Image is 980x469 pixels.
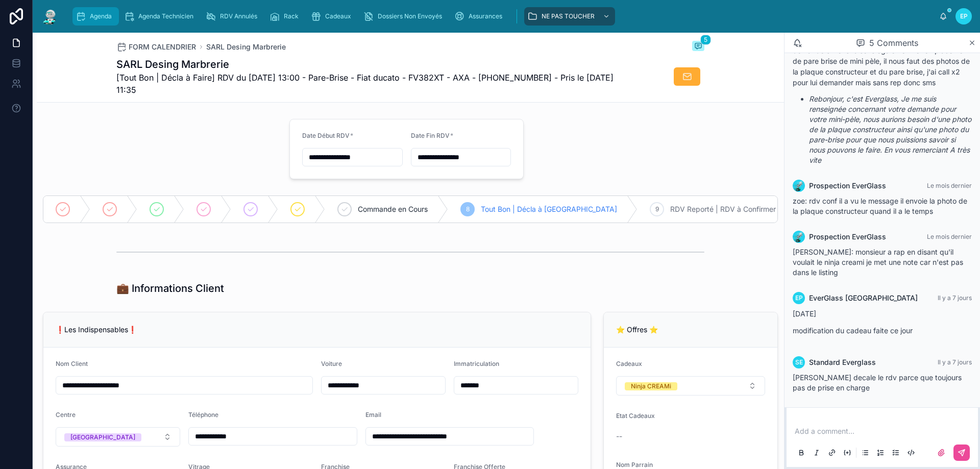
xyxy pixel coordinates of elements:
[378,12,442,20] span: Dossiers Non Envoyés
[365,411,381,418] span: Email
[793,34,972,88] p: véhicule de société tout est ok pour lui, il me demande si nous faisons également le remplacement...
[616,325,658,334] span: ⭐ Offres ⭐
[809,357,876,367] span: Standard Everglass
[284,12,299,20] span: Rack
[795,358,803,366] span: SE
[266,7,306,26] a: Rack
[542,12,595,20] span: NE PAS TOUCHER
[793,248,963,277] span: [PERSON_NAME]: monsieur a rap en disant qu'il voulait le ninja creami je met une note car n'est p...
[616,431,622,441] span: --
[938,358,972,366] span: Il y a 7 jours
[616,412,655,419] span: Etat Cadeaux
[116,42,196,52] a: FORM CALENDRIER
[116,71,628,96] span: [Tout Bon | Décla à Faire] RDV du [DATE] 13:00 - Pare-Brise - Fiat ducato - FV382XT - AXA - [PHON...
[481,204,617,214] span: Tout Bon | Décla à [GEOGRAPHIC_DATA]
[466,205,470,213] span: 8
[116,57,628,71] h1: SARL Desing Marbrerie
[469,12,502,20] span: Assurances
[793,308,972,319] p: [DATE]
[938,294,972,302] span: Il y a 7 jours
[56,325,137,334] span: ❗Les Indispensables❗
[793,325,972,336] p: modification du cadeau faite ce jour
[188,411,218,418] span: Téléphone
[206,42,286,52] a: SARL Desing Marbrerie
[56,411,76,418] span: Centre
[809,181,886,191] span: Prospection EverGlass
[138,12,193,20] span: Agenda Technicien
[927,182,972,189] span: Le mois dernier
[809,293,918,303] span: EverGlass [GEOGRAPHIC_DATA]
[411,132,450,139] span: Date Fin RDV
[809,94,971,164] em: Rebonjour, c'est Everglass, Je me suis renseignée concernant votre demande pour votre mini-pèle, ...
[203,7,264,26] a: RDV Annulés
[795,294,803,302] span: EP
[41,8,59,24] img: App logo
[308,7,358,26] a: Cadeaux
[220,12,257,20] span: RDV Annulés
[325,12,351,20] span: Cadeaux
[869,37,918,49] span: 5 Comments
[616,461,653,468] span: Nom Parrain
[451,7,509,26] a: Assurances
[67,5,939,28] div: scrollable content
[358,204,428,214] span: Commande en Cours
[692,41,704,53] button: 5
[616,360,642,367] span: Cadeaux
[302,132,350,139] span: Date Début RDV
[70,433,135,441] div: [GEOGRAPHIC_DATA]
[655,205,659,213] span: 9
[793,373,962,392] span: [PERSON_NAME] decale le rdv parce que toujours pas de prise en charge
[129,42,196,52] span: FORM CALENDRIER
[631,382,671,390] div: Ninja CREAMi
[56,427,180,447] button: Select Button
[524,7,615,26] a: NE PAS TOUCHER
[72,7,119,26] a: Agenda
[960,12,968,20] span: EP
[670,204,776,214] span: RDV Reporté | RDV à Confirmer
[454,360,499,367] span: Immatriculation
[927,233,972,240] span: Le mois dernier
[321,360,342,367] span: Voiture
[121,7,201,26] a: Agenda Technicien
[793,196,967,215] span: zoe: rdv conf il a vu le message il envoie la photo de la plaque constructeur quand il a le temps
[56,360,88,367] span: Nom Client
[700,35,711,45] span: 5
[116,281,224,295] h1: 💼 Informations Client
[809,232,886,242] span: Prospection EverGlass
[360,7,449,26] a: Dossiers Non Envoyés
[90,12,112,20] span: Agenda
[616,376,765,396] button: Select Button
